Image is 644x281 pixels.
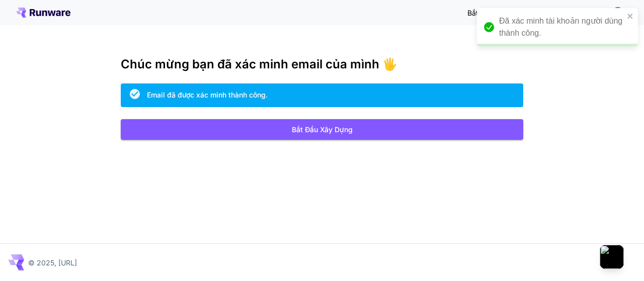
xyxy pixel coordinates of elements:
[292,125,353,134] font: Bắt đầu xây dựng
[121,119,523,140] button: Bắt đầu xây dựng
[28,258,77,267] font: © 2025, [URL]
[608,2,628,22] button: Để đủ điều kiện nhận tín dụng miễn phí, bạn cần đăng ký bằng địa chỉ email doanh nghiệp và nhấp v...
[467,9,505,17] font: Bắt đầu với
[147,90,268,99] font: Email đã được xác minh thành công.
[627,12,634,20] button: đóng
[499,17,622,37] font: Đã xác minh tài khoản người dùng thành công.
[121,57,397,71] font: Chúc mừng bạn đã xác minh email của mình 🖐️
